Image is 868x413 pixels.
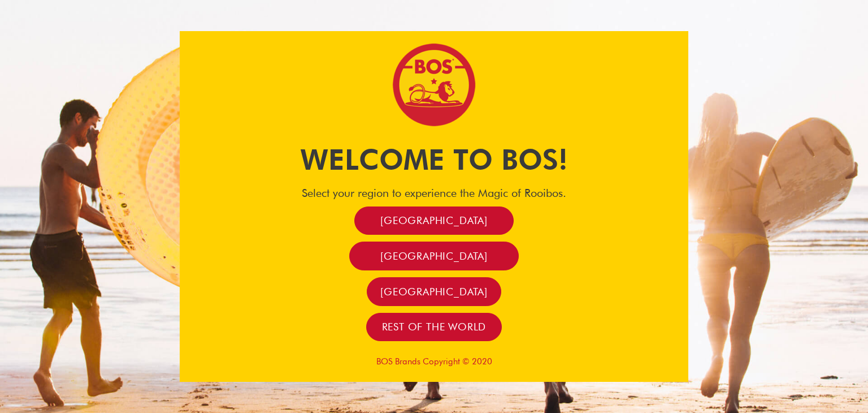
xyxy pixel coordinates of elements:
[366,313,502,342] a: Rest of the world
[380,249,488,263] span: [GEOGRAPHIC_DATA]
[367,277,501,306] a: [GEOGRAPHIC_DATA]
[354,206,514,235] a: [GEOGRAPHIC_DATA]
[180,186,688,200] h4: Select your region to experience the Magic of Rooibos.
[392,42,476,127] img: Bos Brands
[380,214,488,227] span: [GEOGRAPHIC_DATA]
[180,140,688,179] h1: Welcome to BOS!
[380,285,488,298] span: [GEOGRAPHIC_DATA]
[382,320,487,333] span: Rest of the world
[180,356,688,367] p: BOS Brands Copyright © 2020
[349,242,519,270] a: [GEOGRAPHIC_DATA]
